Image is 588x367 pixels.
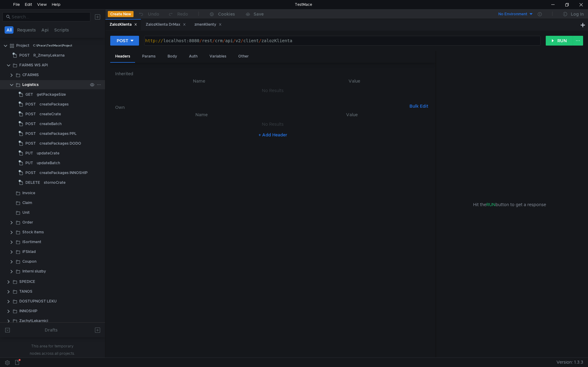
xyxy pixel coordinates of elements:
[16,41,29,50] div: Project
[262,88,284,93] nz-embed-empty: No Results
[15,26,38,34] button: Requests
[5,26,13,34] button: All
[37,90,66,99] div: getPackageSize
[52,26,71,34] button: Scripts
[19,61,48,70] div: FARMIS WS API
[25,168,36,177] span: POST
[40,26,51,34] button: Api
[40,100,69,109] div: createPackages
[40,119,62,128] div: createBatch
[108,11,134,17] button: Create New
[163,51,182,62] div: Body
[134,9,164,19] button: Undo
[262,121,284,127] nz-embed-empty: No Results
[19,287,32,296] div: TANOS
[233,51,254,62] div: Other
[45,326,58,334] div: Drafts
[33,41,72,50] div: C:\Prace\TestMace\Project
[473,201,546,208] span: Hit the button to get a response
[278,111,426,118] th: Value
[491,9,533,19] button: No Environment
[25,119,36,128] span: POST
[25,129,36,138] span: POST
[571,10,584,18] div: Log In
[40,109,61,119] div: createCrate
[22,70,39,80] div: CFARMIS
[19,316,48,325] div: ZachytLekarnici
[22,188,35,198] div: Invoice
[25,109,36,119] span: POST
[44,178,66,187] div: stornoCrate
[110,36,139,46] button: POST
[218,10,235,18] div: Cookies
[19,297,57,306] div: DOSTUPNOST LEKU
[148,10,159,18] div: Undo
[164,9,192,19] button: Redo
[194,21,222,28] div: zmenKlienty
[556,358,583,367] span: Version: 1.3.3
[115,104,407,111] h6: Own
[256,131,290,139] button: + Add Header
[486,202,496,207] span: RUN
[22,257,36,266] div: Coupon
[22,218,33,227] div: Order
[25,90,33,99] span: GET
[110,51,135,63] div: Headers
[22,228,44,237] div: Stock items
[19,277,35,286] div: SPEDICE
[22,208,30,217] div: Unit
[12,13,87,20] input: Search...
[22,80,39,89] div: Logistics
[120,77,278,85] th: Name
[25,158,33,168] span: PUT
[22,247,36,256] div: iFSklad
[40,129,77,138] div: createPackages PPL
[278,77,431,85] th: Value
[22,237,41,247] div: iSortiment
[137,51,160,62] div: Params
[254,12,264,16] div: Save
[117,37,128,44] div: POST
[33,51,65,60] div: R_ZmenyLekarna
[205,51,231,62] div: Variables
[110,21,137,28] div: ZalozKlienta
[25,178,40,187] span: DELETE
[115,70,431,77] h6: Inherited
[25,149,33,158] span: PUT
[498,11,527,17] div: No Environment
[40,168,88,177] div: createPackages INNOSHIP
[40,139,81,148] div: createPackages DODO
[19,51,30,60] span: POST
[184,51,202,62] div: Auth
[25,139,36,148] span: POST
[25,100,36,109] span: POST
[22,267,46,276] div: Interni sluzby
[407,102,431,110] button: Bulk Edit
[177,10,188,18] div: Redo
[546,36,573,46] button: RUN
[19,306,37,316] div: INNOSHIP
[37,158,60,168] div: updateBatch
[37,149,59,158] div: updateCrate
[146,21,186,28] div: ZalozKlienta DrMax
[125,111,278,118] th: Name
[22,198,32,207] div: Claim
